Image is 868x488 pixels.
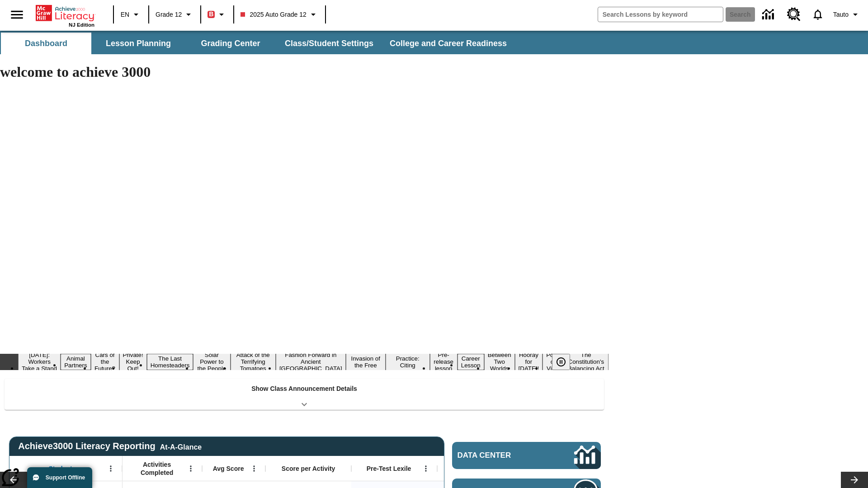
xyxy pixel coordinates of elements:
[458,354,484,370] button: Slide 12 Career Lesson
[806,3,830,26] a: Notifications
[209,9,213,20] span: B
[91,350,119,373] button: Slide 3 Cars of the Future?
[4,1,30,28] button: Open side menu
[484,350,515,373] button: Slide 13 Between Two Worlds
[276,350,346,373] button: Slide 8 Fashion Forward in Ancient Rome
[46,474,85,481] span: Support Offline
[119,350,147,373] button: Slide 4 Private! Keep Out!
[18,350,61,373] button: Slide 1 Labor Day: Workers Take a Stand
[93,33,184,54] button: Lesson Planning
[61,354,90,370] button: Slide 2 Animal Partners
[36,3,94,28] div: Home
[184,462,198,475] button: Open Menu
[160,441,202,451] div: At-A-Glance
[69,22,94,28] span: NJ Edition
[204,6,231,23] button: Boost Class color is red. Change class color
[147,354,193,370] button: Slide 5 The Last Homesteaders
[757,2,782,27] a: Data Center
[782,2,806,27] a: Resource Center, Will open in new tab
[156,10,182,19] span: Grade 12
[552,354,570,370] button: Pause
[458,451,543,460] span: Data Center
[830,6,864,23] button: Profile/Settings
[430,350,458,373] button: Slide 11 Pre-release lesson
[104,462,118,475] button: Open Menu
[152,6,198,23] button: Grade: Grade 12, Select a grade
[247,462,261,475] button: Open Menu
[49,465,72,473] span: Student
[121,10,129,19] span: EN
[515,350,543,373] button: Slide 14 Hooray for Constitution Day!
[237,6,322,23] button: Class: 2025 Auto Grade 12, Select your class
[386,347,430,377] button: Slide 10 Mixed Practice: Citing Evidence
[346,347,386,377] button: Slide 9 The Invasion of the Free CD
[117,6,146,23] button: Language: EN, Select a language
[452,442,601,469] a: Data Center
[241,10,306,19] span: 2025 Auto Grade 12
[419,462,433,475] button: Open Menu
[18,441,202,451] span: Achieve3000 Literacy Reporting
[185,33,276,54] button: Grading Center
[251,384,357,394] p: Show Class Announcement Details
[278,33,381,54] button: Class/Student Settings
[1,33,91,54] button: Dashboard
[5,379,604,410] div: Show Class Announcement Details
[282,465,335,473] span: Score per Activity
[27,467,92,488] button: Support Offline
[36,4,94,22] a: Home
[213,465,244,473] span: Avg Score
[542,350,563,373] button: Slide 15 Point of View
[382,33,514,54] button: College and Career Readiness
[598,7,723,22] input: search field
[564,350,609,373] button: Slide 16 The Constitution's Balancing Act
[193,350,230,373] button: Slide 6 Solar Power to the People
[552,354,579,370] div: Pause
[833,10,849,19] span: Tauto
[367,465,411,473] span: Pre-Test Lexile
[127,460,187,477] span: Activities Completed
[841,472,868,488] button: Lesson carousel, Next
[231,350,276,373] button: Slide 7 Attack of the Terrifying Tomatoes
